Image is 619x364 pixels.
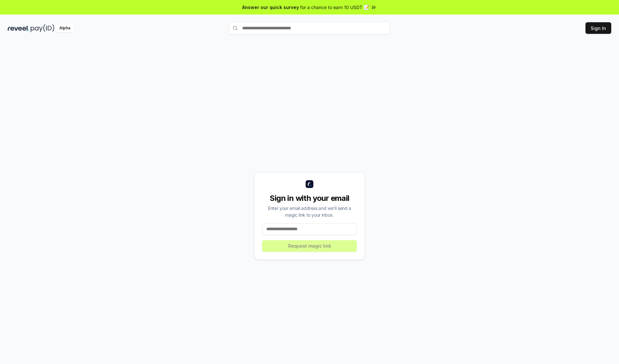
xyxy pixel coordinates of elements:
img: reveel_dark [8,24,29,32]
button: Sign In [585,22,611,34]
div: Sign in with your email [262,193,357,203]
div: Enter your email address and we’ll send a magic link to your inbox. [262,205,357,218]
div: Alpha [56,24,74,32]
span: for a chance to earn 10 USDT 📝 [300,4,369,11]
span: Answer our quick survey [242,4,299,11]
img: pay_id [31,24,54,32]
img: logo_small [306,180,313,188]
